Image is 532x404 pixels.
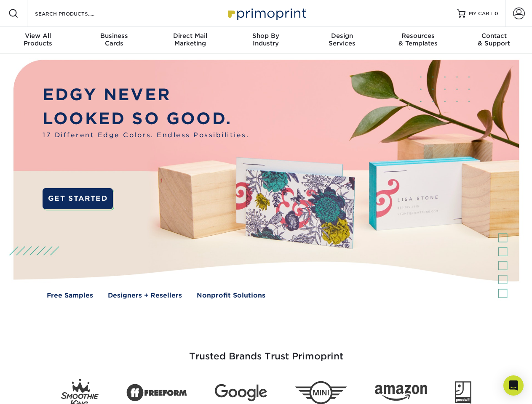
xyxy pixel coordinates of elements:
img: Goodwill [455,381,471,404]
div: & Support [456,32,532,47]
p: EDGY NEVER [43,83,249,107]
img: Primoprint [224,4,308,22]
div: Services [304,32,380,47]
span: Direct Mail [152,32,228,40]
a: Resources& Templates [380,27,456,54]
p: LOOKED SO GOOD. [43,107,249,131]
a: Free Samples [47,291,93,300]
img: Google [215,384,267,401]
a: DesignServices [304,27,380,54]
a: Direct MailMarketing [152,27,228,54]
a: Designers + Resellers [108,291,182,300]
a: Nonprofit Solutions [197,291,265,300]
div: Industry [228,32,304,47]
input: SEARCH PRODUCTS..... [34,8,116,19]
span: MY CART [469,10,493,17]
span: Contact [456,32,532,40]
div: Cards [76,32,152,47]
h3: Trusted Brands Trust Primoprint [20,331,513,372]
div: & Templates [380,32,456,47]
img: Amazon [375,385,427,401]
span: Business [76,32,152,40]
span: Design [304,32,380,40]
a: Shop ByIndustry [228,27,304,54]
span: 0 [495,11,498,16]
span: 17 Different Edge Colors. Endless Possibilities. [43,130,249,140]
span: Resources [380,32,456,40]
div: Open Intercom Messenger [503,375,524,396]
a: GET STARTED [43,188,113,209]
a: Contact& Support [456,27,532,54]
span: Shop By [228,32,304,40]
div: Marketing [152,32,228,47]
a: BusinessCards [76,27,152,54]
